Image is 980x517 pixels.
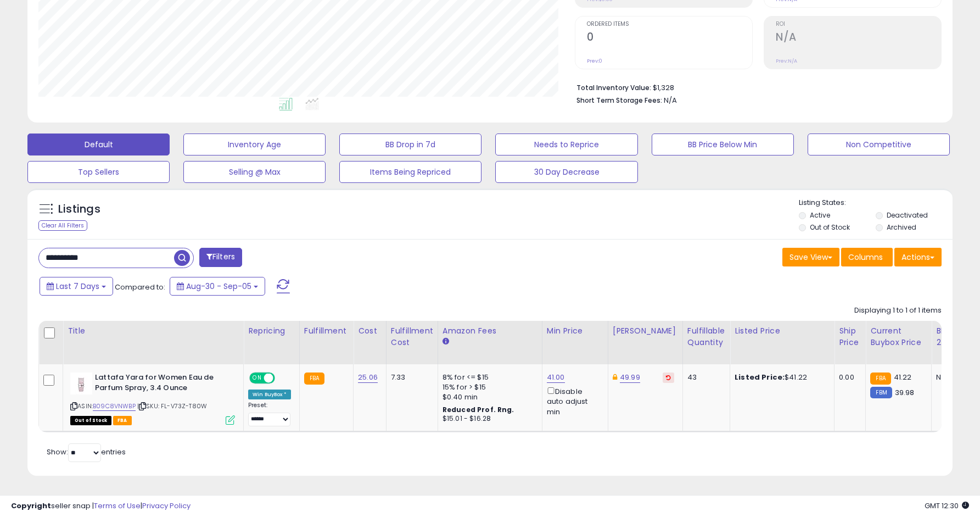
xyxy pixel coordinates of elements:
button: Last 7 Days [40,277,113,296]
small: FBM [870,387,892,398]
label: Active [810,210,830,220]
img: 21x0TkOqYML._SL40_.jpg [70,373,92,394]
div: seller snap | | [11,501,191,512]
small: Amazon Fees. [443,337,449,347]
span: Show: entries [47,447,126,457]
small: FBA [304,373,324,385]
button: BB Drop in 7d [339,134,481,155]
div: $15.01 - $16.28 [443,414,534,424]
div: N/A [936,373,972,382]
div: $41.22 [735,373,826,382]
a: 25.06 [358,372,378,383]
div: Amazon Fees [443,325,537,337]
button: Default [27,134,170,155]
div: [PERSON_NAME] [613,325,678,337]
span: 39.98 [895,387,915,398]
button: Needs to Reprice [495,134,637,155]
span: Columns [848,252,883,263]
span: 2025-09-13 12:30 GMT [925,501,969,511]
div: Title [68,325,239,337]
label: Deactivated [887,210,928,220]
button: Non Competitive [808,134,950,155]
span: All listings that are currently out of stock and unavailable for purchase on Amazon [70,416,111,425]
span: FBA [113,416,132,425]
b: Reduced Prof. Rng. [443,405,514,414]
div: BB Share 24h. [936,325,976,348]
label: Out of Stock [810,223,850,232]
div: 15% for > $15 [443,382,534,392]
small: Prev: N/A [776,58,797,64]
div: Clear All Filters [38,220,87,231]
button: Inventory Age [183,134,326,155]
small: Prev: 0 [587,58,602,64]
span: OFF [273,374,291,383]
h2: N/A [776,31,941,46]
div: Current Buybox Price [870,325,927,348]
h5: Listings [58,202,100,217]
li: $1,328 [576,80,933,93]
a: 49.99 [620,372,640,383]
button: Top Sellers [27,161,170,183]
a: Terms of Use [94,501,141,511]
button: Columns [841,248,893,266]
span: ON [250,374,264,383]
span: 41.22 [894,372,912,382]
div: Min Price [547,325,603,337]
b: Lattafa Yara for Women Eau de Parfum Spray, 3.4 Ounce [95,373,228,396]
span: Ordered Items [587,21,752,27]
button: Items Being Repriced [339,161,481,183]
div: 8% for <= $15 [443,373,534,382]
div: Preset: [248,402,291,426]
button: Aug-30 - Sep-05 [170,277,265,296]
div: Win BuyBox * [248,390,291,399]
button: BB Price Below Min [652,134,794,155]
div: Repricing [248,325,295,337]
span: | SKU: FL-V73Z-T80W [137,402,207,410]
div: 43 [687,373,721,382]
h2: 0 [587,31,752,46]
div: Cost [358,325,382,337]
a: Privacy Policy [142,501,191,511]
div: Ship Price [839,325,861,348]
strong: Copyright [11,501,51,511]
label: Archived [887,223,916,232]
div: Fulfillable Quantity [687,325,725,348]
button: Actions [894,248,942,266]
div: Fulfillment Cost [391,325,433,348]
div: ASIN: [70,373,235,424]
button: Filters [199,248,242,267]
div: Fulfillment [304,325,349,337]
b: Total Inventory Value: [576,83,651,92]
span: Last 7 Days [56,281,99,292]
div: Listed Price [735,325,830,337]
span: Compared to: [115,282,165,292]
span: ROI [776,21,941,27]
a: 41.00 [547,372,565,383]
b: Listed Price: [735,372,785,382]
a: B09C8VNWBP [93,402,136,411]
p: Listing States: [799,198,953,208]
div: Displaying 1 to 1 of 1 items [854,305,942,316]
div: Disable auto adjust min [547,385,600,417]
div: 7.33 [391,373,429,382]
button: 30 Day Decrease [495,161,637,183]
button: Save View [782,248,839,266]
small: FBA [870,373,891,385]
b: Short Term Storage Fees: [576,96,662,105]
div: 0.00 [839,373,857,382]
span: N/A [664,95,677,105]
button: Selling @ Max [183,161,326,183]
div: $0.40 min [443,392,534,402]
span: Aug-30 - Sep-05 [186,281,251,292]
